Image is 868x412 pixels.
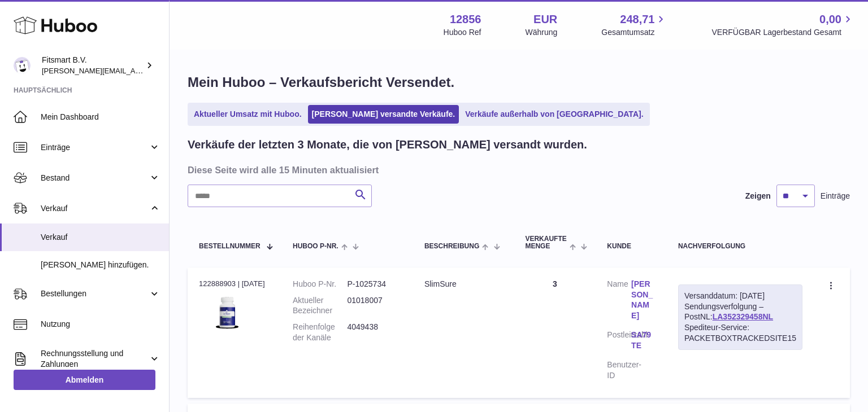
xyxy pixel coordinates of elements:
[526,27,558,38] div: Währung
[821,191,850,201] span: Einträge
[347,322,401,343] dd: 4049438
[190,105,306,124] a: Aktueller Umsatz mit Huboo.
[188,164,847,176] h3: Diese Seite wird alle 15 Minuten aktualisiert
[424,243,479,250] span: Beschreibung
[41,288,149,299] span: Bestellungen
[347,279,401,290] dd: P-1025734
[293,279,347,290] dt: Huboo P-Nr.
[684,291,796,301] div: Versanddatum: [DATE]
[631,330,656,351] a: SA79TE
[601,27,667,38] span: Gesamtumsatz
[684,322,796,344] div: Spediteur-Service: PACKETBOXTRACKEDSITE15
[819,12,841,27] span: 0,00
[42,66,227,75] span: [PERSON_NAME][EMAIL_ADDRESS][DOMAIN_NAME]
[199,279,270,289] div: 122888903 | [DATE]
[450,12,481,27] strong: 12856
[41,232,160,243] span: Verkauf
[424,279,502,290] div: SlimSure
[607,360,631,381] dt: Benutzer-ID
[607,243,656,250] div: Kunde
[631,279,656,322] a: [PERSON_NAME]
[199,292,255,331] img: 128561738056625.png
[188,137,587,152] h2: Verkäufe der letzten 3 Monate, die von [PERSON_NAME] versandt wurden.
[525,235,567,250] span: Verkaufte Menge
[14,370,155,390] a: Abmelden
[293,243,338,250] span: Huboo P-Nr.
[41,173,149,183] span: Bestand
[41,142,149,153] span: Einträge
[293,295,347,317] dt: Aktueller Bezeichner
[308,105,459,124] a: [PERSON_NAME] versandte Verkäufe.
[711,27,854,38] span: VERFÜGBAR Lagerbestand Gesamt
[533,12,557,27] strong: EUR
[461,105,647,124] a: Verkäufe außerhalb von [GEOGRAPHIC_DATA].
[607,279,631,325] dt: Name
[713,312,773,321] a: LA352329458NL
[347,295,401,317] dd: 01018007
[41,260,160,270] span: [PERSON_NAME] hinzufügen.
[745,191,771,201] label: Zeigen
[42,55,144,76] div: Fitsmart B.V.
[444,27,481,38] div: Huboo Ref
[41,319,160,330] span: Nutzung
[620,12,654,27] span: 248,71
[678,243,802,250] div: Nachverfolgung
[41,112,160,122] span: Mein Dashboard
[607,330,631,354] dt: Postleitzahl
[199,243,261,250] span: Bestellnummer
[601,12,667,38] a: 248,71 Gesamtumsatz
[41,348,149,370] span: Rechnungsstellung und Zahlungen
[188,73,850,91] h1: Mein Huboo – Verkaufsbericht Versendet.
[41,203,149,214] span: Verkauf
[293,322,347,343] dt: Reihenfolge der Kanäle
[514,268,596,398] td: 3
[711,12,854,38] a: 0,00 VERFÜGBAR Lagerbestand Gesamt
[678,284,802,350] div: Sendungsverfolgung – PostNL:
[14,57,31,74] img: jonathan@leaderoo.com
